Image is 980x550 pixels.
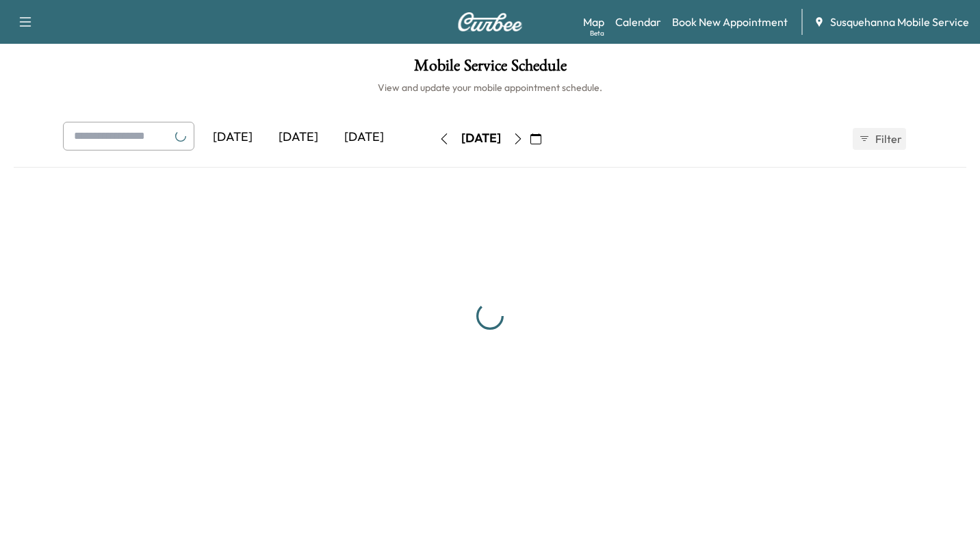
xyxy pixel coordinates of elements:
h6: View and update your mobile appointment schedule. [14,81,966,94]
div: [DATE] [331,122,397,153]
div: [DATE] [461,130,501,147]
a: Calendar [615,14,661,30]
a: Book New Appointment [672,14,788,30]
div: [DATE] [266,122,331,153]
span: Susquehanna Mobile Service [830,14,969,30]
div: Beta [590,28,604,38]
a: MapBeta [583,14,604,30]
span: Filter [875,131,900,147]
h1: Mobile Service Schedule [14,57,966,81]
div: [DATE] [200,122,266,153]
button: Filter [853,128,906,150]
img: Curbee Logo [457,12,523,31]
